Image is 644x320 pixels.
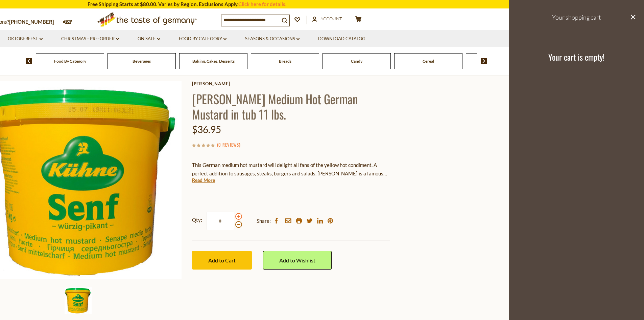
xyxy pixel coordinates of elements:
[8,35,43,43] a: Oktoberfest
[481,58,487,64] img: next arrow
[54,59,86,64] a: Food By Category
[179,35,226,43] a: Food By Category
[238,1,286,7] a: Click here for details.
[138,35,160,43] a: On Sale
[257,217,271,225] span: Share:
[192,81,390,86] a: [PERSON_NAME]
[320,16,342,21] span: Account
[192,216,202,224] strong: Qty:
[351,59,362,64] a: Candy
[218,141,239,149] a: 0 Reviews
[65,287,92,314] img: Kuehne Medium Hot German Mustard in tub 11 lbs.
[192,91,390,122] h1: [PERSON_NAME] Medium Hot German Mustard in tub 11 lbs.
[207,212,234,230] input: Qty:
[192,251,252,270] button: Add to Cart
[9,19,54,25] a: [PHONE_NUMBER]
[245,35,300,43] a: Seasons & Occasions
[133,59,151,64] a: Beverages
[208,257,236,263] span: Add to Cart
[263,251,332,270] a: Add to Wishlist
[26,58,32,64] img: previous arrow
[192,124,221,135] span: $36.95
[318,35,365,43] a: Download Catalog
[217,141,240,148] span: ( )
[517,52,636,62] h3: Your cart is empty!
[61,35,119,43] a: Christmas - PRE-ORDER
[423,59,434,64] a: Cereal
[279,59,291,64] a: Breads
[192,177,215,184] a: Read More
[192,59,235,64] a: Baking, Cakes, Desserts
[192,161,390,178] p: This German medium hot mustard will delight all fans of the yellow hot condiment. A perfect addit...
[312,15,342,23] a: Account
